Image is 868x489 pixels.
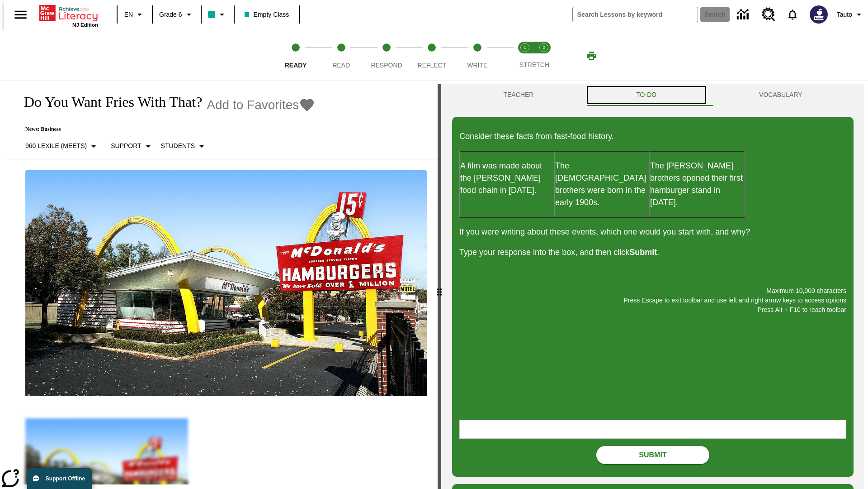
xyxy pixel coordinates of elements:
[573,7,698,22] input: search field
[418,62,447,69] span: Reflect
[452,84,585,106] button: Teacher
[157,138,211,154] button: Select Student
[781,3,804,26] a: Notifications
[360,31,413,81] button: Respond step 3 of 5
[756,2,781,27] a: Resource Center, Will open in new tab
[577,48,606,64] button: Print
[512,31,538,81] button: Stretch Read step 1 of 2
[519,61,549,68] span: STRETCH
[4,7,132,15] body: Maximum 10,000 characters Press Escape to exit toolbar and use left and right arrow keys to acces...
[837,10,852,19] span: Tauto
[72,22,98,28] span: NJ Edition
[810,5,828,24] img: Avatar
[451,31,504,81] button: Write step 5 of 5
[708,84,854,106] button: VOCABULARY
[459,305,846,315] p: Press Alt + F10 to reach toolbar
[111,141,141,151] p: Support
[460,160,554,197] p: A film was made about the [PERSON_NAME] food chain in [DATE].
[585,84,708,106] button: TO-DO
[161,141,195,151] p: Students
[25,170,427,397] img: One of the first McDonald's stores, with the iconic red sign and golden arches.
[459,226,846,238] p: If you were writing about these events, which one would you start with, and why?
[441,84,864,489] div: activity
[731,2,756,27] a: Data Center
[650,160,744,209] p: The [PERSON_NAME] brothers opened their first hamburger stand in [DATE].
[14,126,315,133] p: News: Business
[406,31,458,81] button: Reflect step 4 of 5
[459,286,846,296] p: Maximum 10,000 characters
[459,296,846,305] p: Press Escape to exit toolbar and use left and right arrow keys to access options
[371,62,402,69] span: Respond
[7,1,34,28] button: Open side menu
[120,6,149,23] button: Language: EN, Select a language
[14,94,202,110] h1: Do You Want Fries With That?
[4,84,438,484] div: reading
[27,468,92,489] button: Support Offline
[315,31,367,81] button: Read step 2 of 5
[332,62,350,69] span: Read
[39,3,98,28] div: Home
[531,31,557,81] button: Stretch Respond step 2 of 2
[245,10,289,19] span: Empty Class
[285,62,307,69] span: Ready
[107,138,157,154] button: Scaffolds, Support
[22,138,103,154] button: Select Lexile, 960 Lexile (Meets)
[207,98,299,112] span: Add to Favorites
[524,45,526,50] text: 1
[269,31,322,81] button: Ready step 1 of 5
[833,6,868,23] button: Profile/Settings
[438,84,441,489] div: Press Enter or Spacebar and then press right and left arrow keys to move the slider
[459,130,846,143] p: Consider these facts from fast-food history.
[452,84,854,106] div: Instructional Panel Tabs
[459,246,846,259] p: Type your response into the box, and then click .
[25,141,87,151] p: 960 Lexile (Meets)
[467,62,487,69] span: Write
[204,6,231,23] button: Class color is teal. Change class color
[542,45,545,50] text: 2
[207,97,315,113] button: Add to Favorites - Do You Want Fries With That?
[124,10,133,19] span: EN
[46,475,85,482] span: Support Offline
[629,248,657,257] strong: Submit
[596,446,709,464] button: Submit
[156,6,198,23] button: Grade: Grade 6, Select a grade
[555,160,649,209] p: The [DEMOGRAPHIC_DATA] brothers were born in the early 1900s.
[159,10,182,19] span: Grade 6
[804,3,833,26] button: Select a new avatar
